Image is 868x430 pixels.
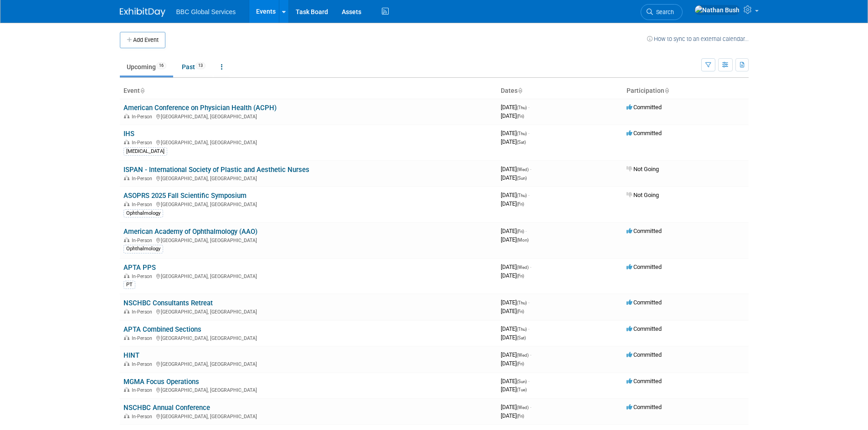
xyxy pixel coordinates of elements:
span: [DATE] [501,412,524,419]
span: (Thu) [517,327,527,332]
th: Participation [623,83,749,99]
span: [DATE] [501,174,527,181]
div: [GEOGRAPHIC_DATA], [GEOGRAPHIC_DATA] [123,138,493,146]
span: [DATE] [501,378,529,384]
div: [GEOGRAPHIC_DATA], [GEOGRAPHIC_DATA] [123,272,493,279]
a: APTA PPS [123,263,156,272]
span: Committed [627,130,662,137]
span: Committed [627,351,662,358]
span: [DATE] [501,228,527,234]
span: In-Person [132,361,155,367]
img: In-Person Event [124,414,129,418]
span: In-Person [132,387,155,393]
span: - [525,228,527,234]
span: - [528,104,529,111]
img: In-Person Event [124,335,129,340]
span: In-Person [132,176,155,182]
span: (Wed) [517,265,529,270]
img: In-Person Event [124,361,129,366]
span: - [528,325,529,332]
a: Sort by Event Name [140,87,144,94]
span: (Mon) [517,238,529,243]
span: - [530,166,531,172]
span: [DATE] [501,112,524,119]
div: [GEOGRAPHIC_DATA], [GEOGRAPHIC_DATA] [123,386,493,393]
div: [GEOGRAPHIC_DATA], [GEOGRAPHIC_DATA] [123,360,493,367]
span: [DATE] [501,263,531,270]
span: Committed [627,325,662,332]
span: [DATE] [501,308,524,314]
img: In-Person Event [124,202,129,206]
span: In-Person [132,202,155,207]
img: ExhibitDay [120,8,165,17]
a: Upcoming16 [120,58,173,76]
span: (Thu) [517,300,527,305]
span: - [530,263,531,270]
img: In-Person Event [124,273,129,278]
span: (Sun) [517,176,527,181]
span: In-Person [132,238,155,243]
span: (Sat) [517,335,526,340]
img: In-Person Event [124,176,129,180]
span: [DATE] [501,272,524,279]
span: - [530,404,531,410]
span: Not Going [627,192,659,198]
span: (Wed) [517,405,529,410]
div: [GEOGRAPHIC_DATA], [GEOGRAPHIC_DATA] [123,174,493,182]
span: (Thu) [517,131,527,136]
span: (Fri) [517,414,524,419]
span: [DATE] [501,334,526,341]
div: Ophthalmology [123,245,163,253]
img: Nathan Bush [694,5,740,15]
img: In-Person Event [124,140,129,144]
span: Committed [627,104,662,111]
a: How to sync to an external calendar... [647,35,749,42]
span: [DATE] [501,138,526,145]
a: IHS [123,130,134,138]
span: Committed [627,404,662,410]
span: Committed [627,228,662,234]
span: (Fri) [517,229,524,234]
span: [DATE] [501,236,529,243]
span: [DATE] [501,130,529,137]
img: In-Person Event [124,309,129,314]
a: Sort by Participation Type [664,87,669,94]
span: [DATE] [501,104,529,111]
div: [MEDICAL_DATA] [123,147,167,156]
span: [DATE] [501,360,524,367]
span: - [528,299,529,306]
span: Committed [627,299,662,306]
span: (Fri) [517,309,524,314]
div: [GEOGRAPHIC_DATA], [GEOGRAPHIC_DATA] [123,334,493,341]
div: [GEOGRAPHIC_DATA], [GEOGRAPHIC_DATA] [123,236,493,243]
span: - [528,130,529,137]
span: (Sun) [517,379,527,384]
span: [DATE] [501,351,531,358]
span: In-Person [132,114,155,120]
span: (Tue) [517,387,527,392]
img: In-Person Event [124,114,129,118]
a: ISPAN - International Society of Plastic and Aesthetic Nurses [123,166,309,174]
a: HINT [123,351,139,359]
span: In-Person [132,273,155,279]
div: Ophthalmology [123,209,163,218]
a: NSCHBC Consultants Retreat [123,299,213,307]
img: In-Person Event [124,387,129,392]
span: [DATE] [501,404,531,410]
span: [DATE] [501,166,531,172]
span: In-Person [132,309,155,315]
span: 16 [156,62,166,69]
span: (Fri) [517,361,524,366]
span: [DATE] [501,200,524,207]
th: Event [120,83,497,99]
a: American Academy of Ophthalmology (AAO) [123,228,257,236]
span: (Wed) [517,167,529,172]
a: Sort by Start Date [518,87,522,94]
span: Committed [627,378,662,384]
a: Search [641,4,683,20]
span: (Fri) [517,114,524,119]
div: PT [123,281,135,289]
span: (Fri) [517,273,524,278]
span: 13 [195,62,205,69]
span: Search [653,9,674,15]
